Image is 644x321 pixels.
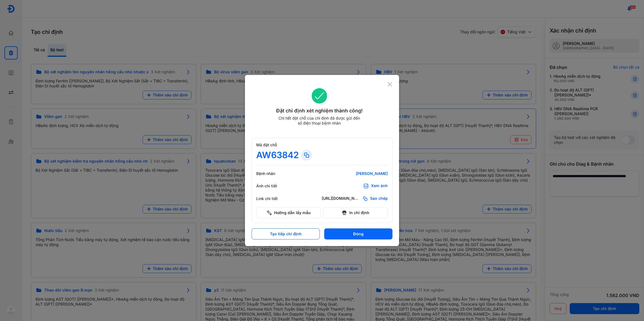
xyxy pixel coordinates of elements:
[256,171,289,176] div: Bệnh nhân
[322,196,360,201] div: [URL][DOMAIN_NAME]
[324,228,392,239] button: Đóng
[371,183,388,189] div: Xem ảnh
[256,184,289,188] div: Ảnh chi tiết
[323,207,388,218] button: In chỉ định
[256,207,321,218] button: Hướng dẫn lấy mẫu
[322,171,388,176] div: [PERSON_NAME]
[256,142,388,147] div: Mã đặt chỗ
[256,150,299,161] div: AW63842
[370,196,388,201] span: Sao chép
[252,107,387,115] div: Đặt chỉ định xét nghiệm thành công!
[276,116,362,126] div: Chi tiết đặt chỗ của chỉ định đã được gửi đến số điện thoại bệnh nhân
[256,196,289,201] div: Link chi tiết
[252,228,320,239] button: Tạo tiếp chỉ định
